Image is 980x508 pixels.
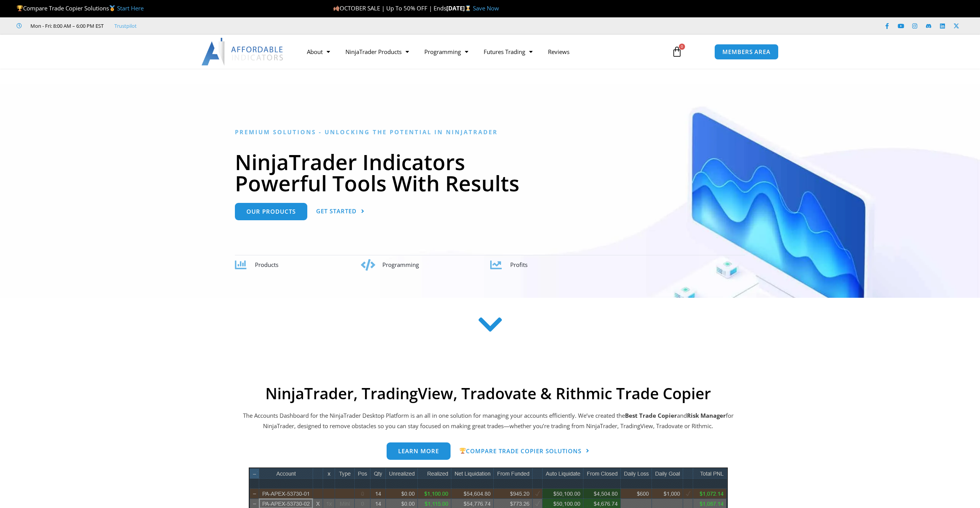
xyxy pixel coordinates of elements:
[446,4,473,12] strong: [DATE]
[235,203,307,220] a: Our Products
[117,4,144,12] a: Start Here
[460,448,466,454] img: 🏆
[338,43,417,61] a: NinjaTrader Products
[679,44,685,50] span: 0
[242,384,735,403] h2: NinjaTrader, TradingView, Tradovate & Rithmic Trade Copier
[201,38,284,66] img: LogoAI | Affordable Indicators – NinjaTrader
[316,203,365,220] a: Get Started
[109,5,115,11] img: 🥇
[17,4,144,12] span: Compare Trade Copier Solutions
[398,448,439,454] span: Learn more
[299,43,338,61] a: About
[459,448,581,454] span: Compare Trade Copier Solutions
[235,128,745,136] h6: Premium Solutions - Unlocking the Potential in NinjaTrader
[465,5,471,11] img: ⌛
[316,208,357,214] span: Get Started
[510,261,528,268] span: Profits
[382,261,419,268] span: Programming
[387,442,451,460] a: Learn more
[625,412,677,419] b: Best Trade Copier
[476,43,540,61] a: Futures Trading
[235,151,745,194] h1: NinjaTrader Indicators Powerful Tools With Results
[255,261,278,268] span: Products
[417,43,476,61] a: Programming
[714,44,779,60] a: MEMBERS AREA
[540,43,577,61] a: Reviews
[687,412,726,419] strong: Risk Manager
[242,410,735,432] p: The Accounts Dashboard for the NinjaTrader Desktop Platform is an all in one solution for managin...
[246,209,296,214] span: Our Products
[299,43,663,61] nav: Menu
[660,41,694,63] a: 0
[333,4,446,12] span: OCTOBER SALE | Up To 50% OFF | Ends
[473,4,499,12] a: Save Now
[114,21,137,30] a: Trustpilot
[333,5,339,11] img: 🍂
[28,21,104,30] span: Mon - Fri: 8:00 AM – 6:00 PM EST
[722,49,771,55] span: MEMBERS AREA
[17,5,23,11] img: 🏆
[459,442,590,460] a: 🏆Compare Trade Copier Solutions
